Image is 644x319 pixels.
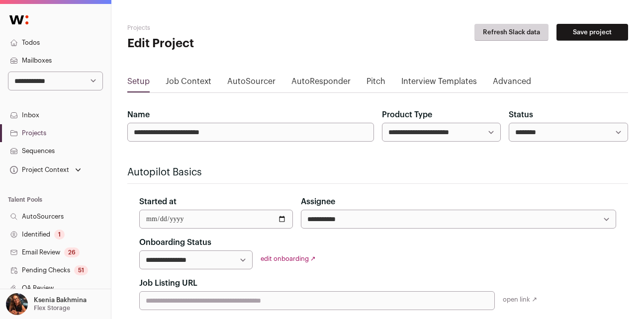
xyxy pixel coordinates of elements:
label: Name [127,109,150,121]
a: Pitch [367,76,385,91]
a: edit onboarding ↗ [261,255,316,262]
label: Onboarding Status [139,237,211,248]
label: Started at [139,196,177,208]
label: Job Listing URL [139,277,197,289]
a: AutoSourcer [227,76,276,91]
p: Flex Storage [34,304,70,312]
a: Advanced [493,76,531,91]
div: Project Context [8,166,69,174]
button: Save project [556,24,628,41]
div: 51 [74,265,88,275]
img: Wellfound [4,10,34,30]
a: Interview Templates [401,76,477,91]
h1: Edit Project [127,36,294,52]
label: Product Type [382,109,432,121]
h2: Projects [127,24,294,32]
button: Refresh Slack data [474,24,549,41]
button: Open dropdown [4,293,89,315]
h2: Autopilot Basics [127,165,628,179]
label: Assignee [301,196,335,208]
label: Status [509,109,533,121]
div: 26 [64,247,80,257]
a: Setup [127,76,150,91]
a: AutoResponder [291,76,351,91]
p: Ksenia Bakhmina [34,296,87,304]
div: 1 [54,230,65,239]
a: Job Context [166,76,211,91]
img: 13968079-medium_jpg [6,293,28,315]
button: Open dropdown [8,163,83,177]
